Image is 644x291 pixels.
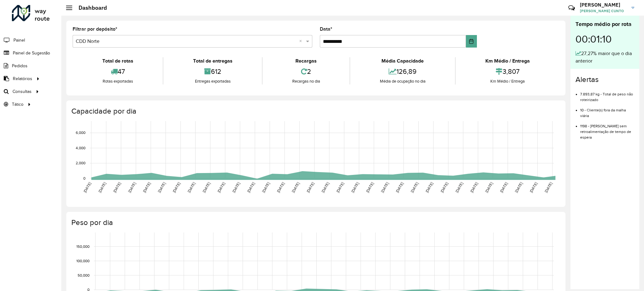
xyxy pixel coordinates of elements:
[565,1,578,15] a: Contato Rápido
[76,131,85,135] text: 6,000
[76,146,85,150] text: 4,000
[232,181,241,193] text: [DATE]
[575,28,634,50] div: 00:01:10
[299,38,304,45] span: Clear all
[352,57,453,65] div: Média Capacidade
[580,103,634,119] li: 10 - Cliente(s) fora da malha viária
[529,181,538,193] text: [DATE]
[264,65,348,78] div: 2
[246,181,255,193] text: [DATE]
[71,218,559,227] h4: Peso por dia
[157,181,166,193] text: [DATE]
[276,181,285,193] text: [DATE]
[76,259,89,263] text: 100,000
[580,87,634,103] li: 7.893,87 kg - Total de peso não roteirizado
[365,181,374,193] text: [DATE]
[12,63,28,69] span: Pedidos
[217,181,226,193] text: [DATE]
[455,181,464,193] text: [DATE]
[580,8,627,14] span: [PERSON_NAME] CUNTO
[425,181,434,193] text: [DATE]
[12,101,23,108] span: Tático
[261,181,270,193] text: [DATE]
[575,50,634,65] div: 27,27% maior que o dia anterior
[580,119,634,140] li: 1198 - [PERSON_NAME] sem retroalimentação de tempo de espera
[112,181,121,193] text: [DATE]
[544,181,553,193] text: [DATE]
[580,2,627,8] h3: [PERSON_NAME]
[457,78,558,84] div: Km Médio / Entrega
[13,37,25,43] span: Painel
[13,50,50,56] span: Painel de Sugestão
[291,181,300,193] text: [DATE]
[83,176,85,180] text: 0
[575,20,634,28] div: Tempo médio por rota
[410,181,419,193] text: [DATE]
[466,35,477,48] button: Choose Date
[380,181,389,193] text: [DATE]
[335,181,345,193] text: [DATE]
[165,78,260,84] div: Entregas exportadas
[352,78,453,84] div: Média de ocupação no dia
[484,181,493,193] text: [DATE]
[165,57,260,65] div: Total de entregas
[306,181,315,193] text: [DATE]
[78,273,89,277] text: 50,000
[76,161,85,165] text: 2,000
[127,181,136,193] text: [DATE]
[76,244,89,248] text: 150,000
[440,181,449,193] text: [DATE]
[264,57,348,65] div: Recargas
[320,25,332,33] label: Data
[165,65,260,78] div: 612
[395,181,404,193] text: [DATE]
[499,181,508,193] text: [DATE]
[72,4,107,11] h2: Dashboard
[98,181,107,193] text: [DATE]
[264,78,348,84] div: Recargas no dia
[352,65,453,78] div: 126,89
[74,78,161,84] div: Rotas exportadas
[13,88,32,95] span: Consultas
[172,181,181,193] text: [DATE]
[350,181,360,193] text: [DATE]
[514,181,523,193] text: [DATE]
[74,65,161,78] div: 47
[74,57,161,65] div: Total de rotas
[71,107,559,116] h4: Capacidade por dia
[575,75,634,84] h4: Alertas
[73,25,117,33] label: Filtrar por depósito
[13,75,32,82] span: Relatórios
[469,181,478,193] text: [DATE]
[83,181,92,193] text: [DATE]
[321,181,330,193] text: [DATE]
[187,181,196,193] text: [DATE]
[457,57,558,65] div: Km Médio / Entrega
[142,181,151,193] text: [DATE]
[457,65,558,78] div: 3,807
[202,181,211,193] text: [DATE]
